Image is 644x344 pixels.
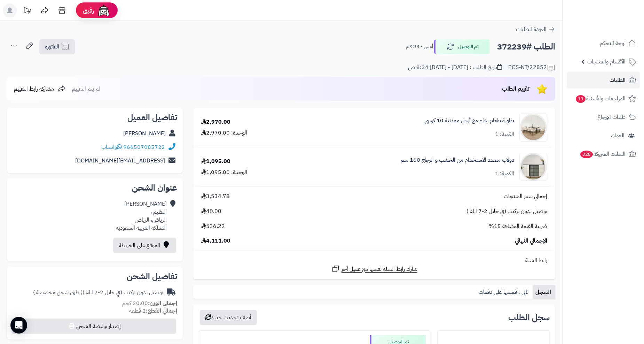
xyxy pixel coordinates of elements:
[148,299,177,307] strong: إجمالي الوزن:
[520,114,547,142] img: 1752911013-1-90x90.jpg
[101,143,122,151] a: واتساب
[18,3,36,19] a: تحديثات المنصة
[75,156,165,165] a: [EMAIL_ADDRESS][DOMAIN_NAME]
[341,265,417,273] span: شارك رابط السلة نفسها مع عميل آخر
[83,6,94,15] span: رفيق
[610,75,626,85] span: الطلبات
[508,313,550,322] h3: سجل الطلب
[575,94,626,104] span: المراجعات والأسئلة
[200,310,257,325] button: أضف تحديث جديد
[508,63,555,72] div: POS-NT/22852
[14,85,66,93] a: مشاركة رابط التقييم
[580,149,626,159] span: السلات المتروكة
[567,127,640,144] a: العملاء
[516,25,547,33] span: العودة للطلبات
[502,85,529,93] span: تقييم الطلب
[597,14,637,29] img: logo-2.png
[122,299,177,307] small: 20.00 كجم
[600,38,626,48] span: لوحة التحكم
[201,118,230,126] div: 2,970.00
[466,207,547,215] span: توصيل بدون تركيب (في خلال 2-7 ايام )
[201,168,247,176] div: الوحدة: 1,095.00
[425,117,514,125] a: طاولة طعام رخام مع أرجل معدنية 10 كرسي
[533,285,555,299] a: السجل
[611,131,625,140] span: العملاء
[567,72,640,89] a: الطلبات
[406,43,433,50] small: أمس - 9:14 م
[495,170,514,178] div: الكمية: 1
[129,307,177,315] small: 2 قطعة
[201,158,230,166] div: 1,095.00
[11,319,176,334] button: إصدار بوليصة الشحن
[497,40,555,54] h2: الطلب #372239
[476,285,533,299] a: تابي : قسمها على دفعات
[13,113,177,122] h2: تفاصيل العميل
[13,272,177,281] h2: تفاصيل الشحن
[39,39,75,54] a: الفاتورة
[116,200,167,232] div: [PERSON_NAME] النظيم ، الرياض، الرياض المملكة العربية السعودية
[331,265,417,273] a: شارك رابط السلة نفسها مع عميل آخر
[123,129,166,138] a: [PERSON_NAME]
[567,90,640,107] a: المراجعات والأسئلة13
[575,95,586,103] span: 13
[401,156,514,164] a: دولاب متعدد الاستخدام من الخشب و الزجاج 160 سم
[580,151,593,159] span: 328
[113,238,176,253] a: الموقع على الخريطة
[33,288,83,297] span: ( طرق شحن مخصصة )
[72,85,100,93] span: لم يتم التقييم
[10,317,27,334] div: Open Intercom Messenger
[495,130,514,138] div: الكمية: 1
[146,307,177,315] strong: إجمالي القطع:
[33,289,163,297] div: توصيل بدون تركيب (في خلال 2-7 ايام )
[201,129,247,137] div: الوحدة: 2,970.00
[597,112,626,122] span: طلبات الإرجاع
[97,3,111,17] img: ai-face.png
[13,184,177,192] h2: عنوان الشحن
[45,43,59,51] span: الفاتورة
[201,237,230,245] span: 4,111.00
[201,222,225,230] span: 536.22
[587,57,626,67] span: الأقسام والمنتجات
[567,35,640,52] a: لوحة التحكم
[567,109,640,125] a: طلبات الإرجاع
[201,207,221,215] span: 40.00
[489,222,547,230] span: ضريبة القيمة المضافة 15%
[515,237,547,245] span: الإجمالي النهائي
[408,63,502,71] div: تاريخ الطلب : [DATE] - [DATE] 8:34 ص
[516,25,555,33] a: العودة للطلبات
[196,257,552,265] div: رابط السلة
[504,192,547,200] span: إجمالي سعر المنتجات
[201,192,230,200] span: 3,534.78
[567,146,640,162] a: السلات المتروكة328
[14,85,54,93] span: مشاركة رابط التقييم
[434,39,490,54] button: تم التوصيل
[123,143,165,151] a: 966507085722
[520,153,547,181] img: 1753346813-1-90x90.jpg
